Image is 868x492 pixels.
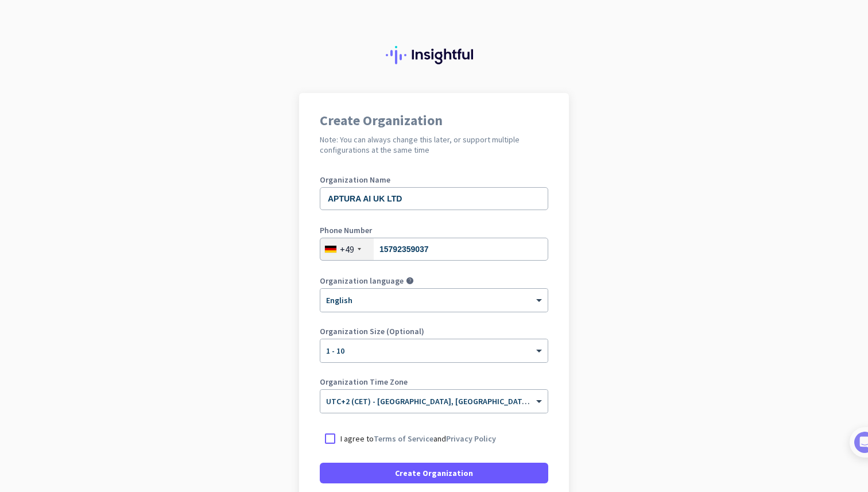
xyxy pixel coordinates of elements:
[320,134,548,155] h2: Note: You can always change this later, or support multiple configurations at the same time
[320,327,548,335] label: Organization Size (Optional)
[395,467,473,479] span: Create Organization
[320,187,548,210] input: What is the name of your organization?
[320,238,548,261] input: 30 123456
[374,433,433,444] a: Terms of Service
[340,433,496,444] p: I agree to and
[320,277,404,285] label: Organization language
[446,433,496,444] a: Privacy Policy
[320,463,548,483] button: Create Organization
[320,114,548,127] h1: Create Organization
[406,277,414,285] i: help
[320,226,548,234] label: Phone Number
[320,378,548,386] label: Organization Time Zone
[340,243,354,255] div: +49
[386,46,482,64] img: Insightful
[320,176,548,184] label: Organization Name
